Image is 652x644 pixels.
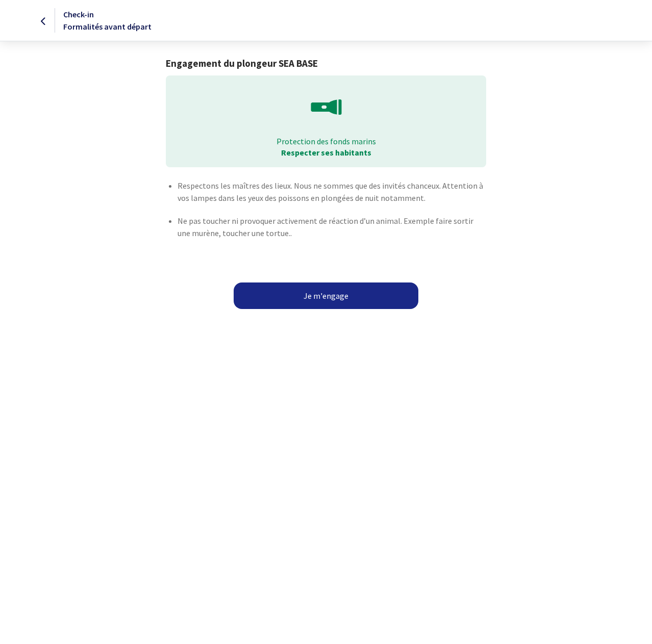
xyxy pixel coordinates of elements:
span: Check-in Formalités avant départ [63,9,152,32]
h1: Engagement du plongeur SEA BASE [166,58,486,69]
button: Je m'engage [234,282,418,309]
p: Respectons les maîtres des lieux. Nous ne sommes que des invités chanceux. Attention à vos lampes... [178,179,486,204]
strong: Respecter ses habitants [281,147,371,158]
p: Protection des fonds marins [173,136,479,147]
p: Ne pas toucher ni provoquer activement de réaction d’un animal. Exemple faire sortir une murène, ... [178,215,486,239]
